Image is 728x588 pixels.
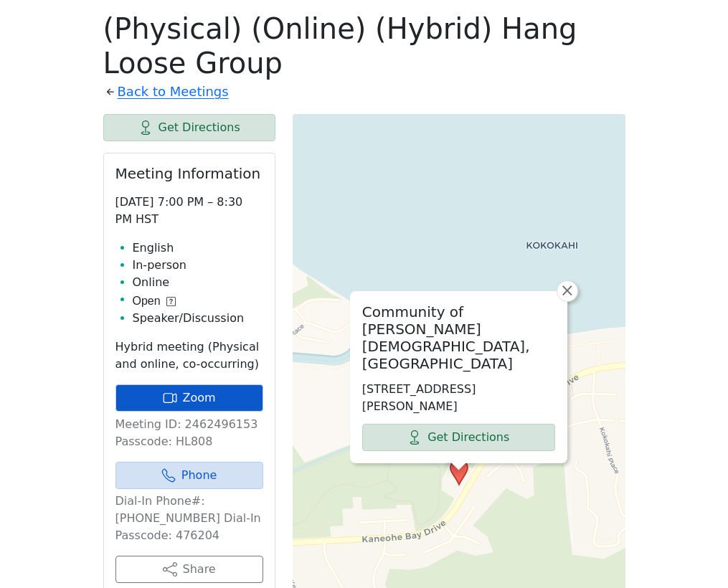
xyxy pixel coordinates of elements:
[115,462,263,489] a: Phone
[118,80,229,103] a: Back to Meetings
[133,293,161,310] span: Open
[115,338,263,373] p: Hybrid meeting (Physical and online, co-occurring)
[133,257,263,274] li: In-person
[103,11,625,80] h1: (Physical) (Online) (Hybrid) Hang Loose Group
[115,493,263,544] p: Dial-In Phone#: [PHONE_NUMBER] Dial-In Passcode: 476204
[133,310,263,327] li: Speaker/Discussion
[133,293,176,310] button: Open
[115,416,263,450] p: Meeting ID: 2462496153 Passcode: HL808
[362,424,555,451] a: Get Directions
[133,274,263,291] li: Online
[133,240,263,257] li: English
[362,303,555,372] h2: Community of [PERSON_NAME][DEMOGRAPHIC_DATA], [GEOGRAPHIC_DATA]
[115,384,263,412] a: Zoom
[103,114,275,141] a: Get Directions
[362,381,555,415] p: [STREET_ADDRESS][PERSON_NAME]
[557,280,578,302] a: Close popup
[115,194,263,228] p: [DATE] 7:00 PM – 8:30 PM HST
[560,282,575,299] span: ×
[115,165,263,182] h2: Meeting Information
[115,556,263,583] button: Share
